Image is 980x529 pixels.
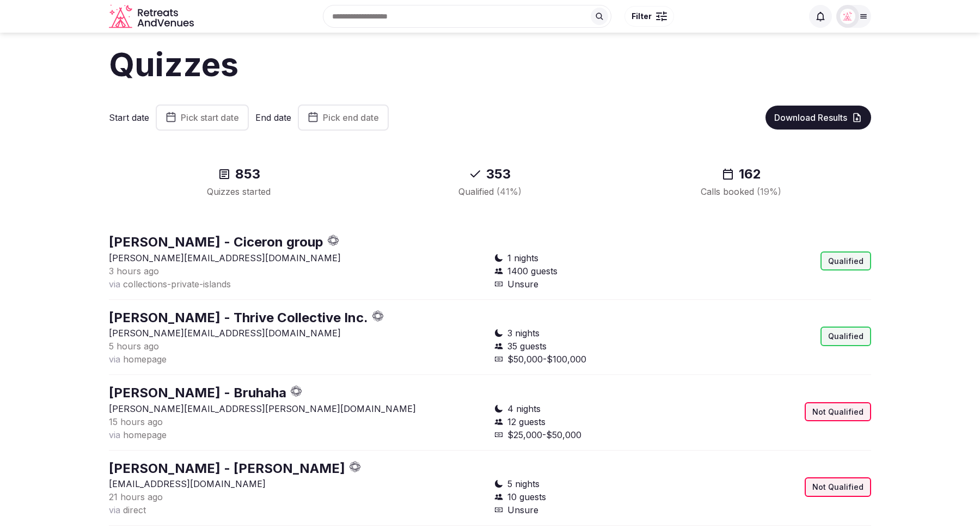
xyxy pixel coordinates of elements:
div: Unsure [494,503,678,516]
div: 162 [629,165,854,183]
button: 15 hours ago [109,415,163,428]
span: 15 hours ago [109,416,163,427]
div: Qualified [377,185,602,198]
div: $25,000-$50,000 [494,428,678,441]
span: 4 nights [507,402,541,415]
span: 10 guests [507,490,546,503]
span: ( 41 %) [497,186,522,197]
button: Download Results [765,106,871,130]
span: 5 hours ago [109,341,159,352]
button: [PERSON_NAME] - Thrive Collective Inc. [109,309,368,327]
span: via [109,354,120,365]
button: Pick end date [298,104,389,131]
div: Quizzes started [126,185,351,198]
span: homepage [123,429,167,440]
div: Qualified [820,327,871,346]
div: Calls booked [629,185,854,198]
a: [PERSON_NAME] - Bruhaha [109,385,286,401]
button: [PERSON_NAME] - Bruhaha [109,384,286,402]
p: [PERSON_NAME][EMAIL_ADDRESS][DOMAIN_NAME] [109,327,486,340]
p: [EMAIL_ADDRESS][DOMAIN_NAME] [109,477,486,490]
div: 353 [377,165,602,183]
img: Matt Grant Oakes [840,9,855,24]
div: 853 [126,165,351,183]
div: $50,000-$100,000 [494,353,678,366]
div: Unsure [494,278,678,291]
span: Filter [632,11,652,22]
div: Qualified [820,251,871,271]
span: homepage [123,354,167,365]
span: Pick start date [181,112,239,123]
a: [PERSON_NAME] - [PERSON_NAME] [109,460,345,476]
a: [PERSON_NAME] - Thrive Collective Inc. [109,310,368,325]
button: 21 hours ago [109,490,163,503]
span: 1 nights [507,251,538,264]
span: 5 nights [507,477,540,490]
label: Start date [109,112,149,124]
span: 3 nights [507,327,540,340]
span: Pick end date [323,112,379,123]
div: Not Qualified [805,477,871,497]
span: via [109,505,120,515]
span: direct [123,505,146,515]
span: collections-private-islands [123,279,231,290]
button: [PERSON_NAME] - [PERSON_NAME] [109,459,345,478]
span: 1400 guests [507,264,558,278]
span: 35 guests [507,340,547,353]
span: via [109,279,120,290]
svg: Retreats and Venues company logo [109,4,196,29]
div: Not Qualified [805,402,871,422]
span: 12 guests [507,415,546,428]
label: End date [255,112,291,124]
span: via [109,429,120,440]
h1: Quizzes [109,41,871,87]
a: Visit the homepage [109,4,196,29]
p: [PERSON_NAME][EMAIL_ADDRESS][DOMAIN_NAME] [109,251,486,264]
button: [PERSON_NAME] - Ciceron group [109,233,323,251]
p: [PERSON_NAME][EMAIL_ADDRESS][PERSON_NAME][DOMAIN_NAME] [109,402,486,415]
a: [PERSON_NAME] - Ciceron group [109,234,323,250]
button: Filter [624,6,674,27]
button: Pick start date [156,104,249,131]
button: 5 hours ago [109,340,159,353]
span: 3 hours ago [109,266,159,276]
button: 3 hours ago [109,264,159,278]
span: Download Results [774,112,847,123]
span: 21 hours ago [109,491,163,502]
span: ( 19 %) [757,186,781,197]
